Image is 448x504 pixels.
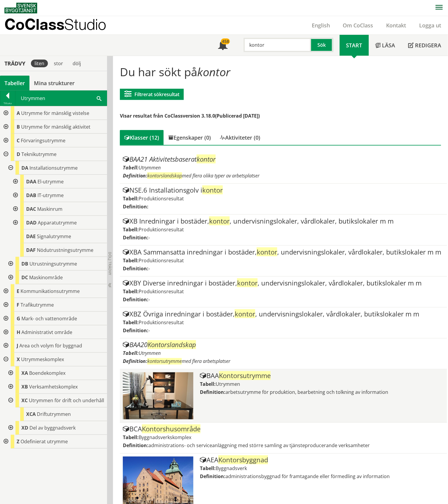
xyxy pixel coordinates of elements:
[123,319,139,326] label: Tabell:
[26,219,37,226] span: DAD
[336,22,380,29] a: Om CoClass
[235,309,255,318] span: kontor
[21,439,68,445] span: Odefinierat utrymme
[31,60,48,67] div: liten
[218,41,228,51] span: Notifikationer
[147,358,182,365] span: kontorsutrymme
[148,234,150,241] span: -
[139,195,184,202] span: Produktionsresultat
[218,455,268,464] span: Kontorsbyggnad
[382,42,395,49] span: Läsa
[120,113,215,119] span: Visar resultat från CoClassversion 3.18.0
[148,442,370,449] span: administrations- och serviceanläggning med större samling av tjänsteproducerande verksamheter
[147,358,230,365] span: med flera arbetsplatser
[19,343,82,349] span: Area och volym för byggnad
[148,265,150,272] span: -
[37,178,64,185] span: El-utrymme
[123,296,148,303] label: Definition:
[26,192,36,199] span: DAB
[21,165,28,171] span: DA
[21,151,57,157] span: Teknikutrymme
[197,155,216,163] span: kontor
[200,381,216,388] label: Tabell:
[1,60,29,67] div: Trädvy
[123,310,444,318] div: XBZ Övriga inredningar i bostäder, , undervisningslokaler, vårdlokaler, butikslokaler m m
[123,195,139,202] label: Tabell:
[21,329,72,336] span: Administrativt område
[17,110,20,116] span: A
[123,164,139,171] label: Tabell:
[17,343,18,349] span: J
[415,42,441,49] span: Redigera
[139,434,191,441] span: Byggnadsverkskomplex
[209,216,230,225] span: kontor
[97,95,101,101] span: Sök i tabellen
[21,274,28,281] span: DC
[221,38,230,44] div: 458
[123,341,444,349] div: BAA20
[237,278,258,287] span: kontor
[21,124,90,130] span: Utrymme för mänsklig aktivitet
[123,218,444,225] div: XB Inredningar i bostäder, , undervisningslokaler, vårdlokaler, butikslokaler m m
[216,465,247,472] span: Byggnadsverk
[21,288,80,294] span: Kommunikationsutrymme
[147,172,259,179] span: med flera olika typer av arbetsplatser
[21,315,77,322] span: Mark- och vattenområde
[29,165,78,171] span: Installationsutrymme
[4,3,37,13] img: Svensk Byggtjänst
[29,260,77,267] span: Utrustningsutrymme
[21,397,28,404] span: XC
[413,22,448,29] a: Logga ut
[142,425,200,433] span: Kontorshusområde
[346,42,362,49] span: Start
[257,247,277,256] span: kontor
[123,280,444,287] div: XBY Diverse inredningar i bostäder, , undervisningslokaler, vårdlokaler, butikslokaler m m
[17,439,19,445] span: Z
[200,473,225,480] label: Definition:
[369,35,402,56] a: Läsa
[29,384,78,390] span: Verksamhetskomplex
[0,101,15,106] div: Tillbaka
[15,91,107,106] div: Utrymmen
[26,411,36,418] span: XCA
[4,21,106,28] p: CoClass
[26,178,36,185] span: DAA
[139,350,161,357] span: Utrymmen
[200,465,216,472] label: Tabell:
[17,315,20,322] span: G
[50,60,67,67] div: stor
[148,296,150,303] span: -
[17,151,20,157] span: D
[123,234,148,241] label: Definition:
[21,356,64,363] span: Utrymmeskomplex
[215,130,265,145] div: Aktiviteter (0)
[225,473,390,480] span: administrationsbyggnad för framtagande eller förmedling av information
[200,372,444,380] div: BAA
[123,426,444,433] div: BCA
[38,219,77,226] span: Apparatutrymme
[148,327,150,334] span: -
[305,22,336,29] a: English
[107,252,112,275] span: Dölj trädvy
[123,372,193,419] img: Tabell
[21,110,89,116] span: Utrymme för mänsklig vistelse
[17,288,19,294] span: E
[29,76,79,90] a: Mina strukturer
[21,425,28,431] span: XD
[37,247,93,253] span: Nödutrustningsutrymme
[200,389,225,396] label: Definition:
[26,247,36,253] span: DAF
[123,358,147,365] label: Definition:
[197,64,230,79] span: kontor
[123,156,444,163] div: BAA21 Aktivitetsbaserat
[29,370,65,377] span: Boendekomplex
[139,288,184,295] span: Produktionsresultat
[37,192,64,199] span: IT-utrymme
[340,35,369,56] a: Start
[29,397,104,404] span: Utrymmen för drift och underhåll
[120,89,184,100] button: Filtrerat sökresultat
[4,16,119,35] a: CoClassStudio
[21,260,28,267] span: DB
[219,371,271,380] span: Kontorsutrymme
[123,327,148,334] label: Definition:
